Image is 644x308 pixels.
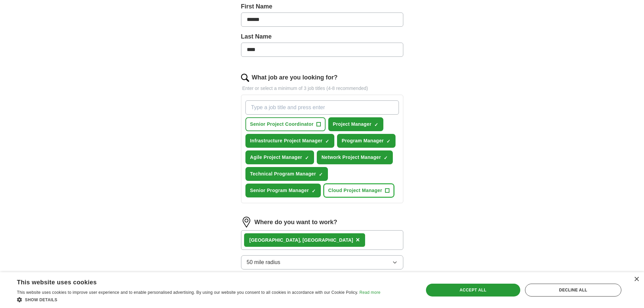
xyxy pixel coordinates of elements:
button: Agile Project Manager✓ [245,150,314,164]
span: Show details [25,298,57,302]
button: Cloud Project Manager [324,184,394,197]
img: search.png [241,74,249,82]
p: Enter or select a minimum of 3 job titles (4-8 recommended) [241,85,403,92]
button: 50 mile radius [241,255,403,269]
span: Agile Project Manager [250,154,302,161]
div: Close [634,277,639,282]
a: Read more, opens a new window [359,290,380,295]
button: Project Manager✓ [328,117,383,131]
span: ✓ [312,188,316,194]
input: Type a job title and press enter [245,100,399,115]
button: Technical Program Manager✓ [245,167,328,181]
label: Where do you want to work? [255,218,337,227]
button: Senior Program Manager✓ [245,184,321,197]
button: Network Project Manager✓ [317,150,393,164]
div: , [GEOGRAPHIC_DATA] [249,237,353,244]
span: ✓ [374,122,378,127]
span: Network Project Manager [321,154,381,161]
span: This website uses cookies to improve user experience and to enable personalised advertising. By u... [17,290,358,295]
button: Infrastructure Project Manager✓ [245,134,334,148]
div: This website uses cookies [17,276,363,286]
span: Cloud Project Manager [328,187,382,194]
div: Decline all [525,284,621,297]
span: ✓ [386,139,390,144]
label: Last Name [241,32,403,41]
img: location.png [241,217,252,228]
span: ✓ [325,139,329,144]
span: ✓ [384,155,388,161]
strong: [GEOGRAPHIC_DATA] [249,237,300,243]
div: Show details [17,296,380,303]
label: What job are you looking for? [252,73,338,82]
button: Senior Project Coordinator [245,117,326,131]
span: Senior Project Coordinator [250,121,314,128]
button: × [356,235,360,245]
span: Technical Program Manager [250,170,316,177]
button: Program Manager✓ [337,134,396,148]
span: ✓ [319,172,323,177]
span: Program Manager [342,137,384,144]
span: × [356,236,360,243]
div: Accept all [426,284,520,297]
span: Senior Program Manager [250,187,309,194]
label: First Name [241,2,403,11]
span: Project Manager [333,121,372,128]
span: 50 mile radius [247,258,281,266]
span: Infrastructure Project Manager [250,137,323,144]
span: ✓ [305,155,309,161]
